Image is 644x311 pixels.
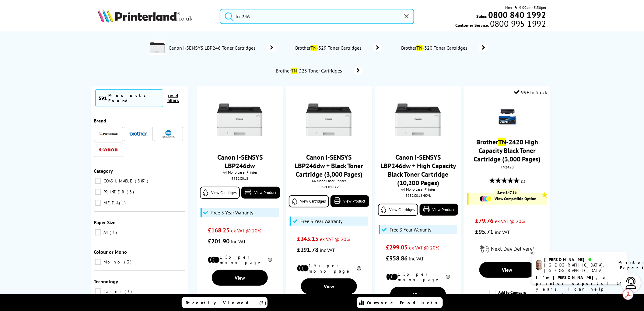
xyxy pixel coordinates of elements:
[129,132,148,136] img: Brother
[413,292,423,298] span: View
[208,237,229,245] span: £201.90
[275,68,345,74] span: Brother -325 Toner Cartridges
[544,257,611,262] div: [PERSON_NAME]
[289,178,369,183] span: A4 Mono Laser Printer
[300,218,342,224] span: Free 3 Year Warranty
[127,189,135,195] span: 3
[401,44,488,52] a: BrotherTN-320 Toner Cartridges
[475,217,493,225] span: £79.76
[301,278,357,294] a: View
[357,297,443,308] a: Compare Products
[331,195,369,207] a: View Product
[108,93,160,104] div: Products Found
[99,132,117,135] img: Printerland
[200,170,280,175] span: A4 Mono Laser Printer
[102,289,124,294] span: Laser
[386,271,450,282] li: 1.5p per mono page
[95,288,101,295] input: Laser 3
[378,187,458,192] span: A4 Mono Laser Printer
[94,219,115,225] span: Paper Size
[231,239,246,245] span: inc VAT
[241,187,280,199] a: View Product
[498,138,506,146] mark: TN
[182,297,268,308] a: Recently Viewed (5)
[502,267,513,273] span: View
[208,226,229,234] span: £168.25
[289,195,329,207] a: View Cartridges
[297,235,319,243] span: £243.15
[491,245,534,252] span: Next Day Delivery*
[95,178,101,184] input: CONSUMABLE 587
[469,165,546,169] div: TN2420
[521,175,525,187] span: (1)
[306,97,352,143] img: Canon-i-SENSYS-LBP246dw-Front-Small.jpg
[625,277,637,289] img: user-headset-light.svg
[110,230,118,235] span: 3
[401,45,470,51] span: Brother -320 Toner Cartridges
[295,45,364,51] span: Brother -329 Toner Cartridges
[235,275,245,281] span: View
[102,189,126,195] span: PRINTER
[217,97,263,143] img: Canon-i-SENSYS-LBP246dw-Front-Small.jpg
[386,243,408,251] span: £299.05
[208,254,272,265] li: 1.5p per mono page
[163,93,183,103] button: reset filters
[320,236,350,242] span: ex VAT @ 20%
[162,130,175,138] img: Konica Minolta
[297,246,319,254] span: £291.78
[295,153,363,178] a: Canon i-SENSYS LBP246dw + Black Toner Cartridge (3,000 Pages)
[544,262,611,273] div: [GEOGRAPHIC_DATA], [GEOGRAPHIC_DATA]
[495,218,525,224] span: ex VAT @ 20%
[217,153,263,170] a: Canon i-SENSYS LBP246dw
[390,287,446,303] a: View
[201,176,278,181] div: 5952C018
[94,249,127,255] span: Colour or Mono
[231,228,261,234] span: ex VAT @ 20%
[380,193,457,198] div: 5952C018HKVL
[472,196,544,202] a: View Compatible Option
[488,9,546,20] b: 0800 840 1992
[102,178,134,184] span: CONSUMABLE
[99,95,107,101] span: 591
[200,187,240,199] a: View Cartridges
[495,189,520,196] div: Save £47.16
[497,106,518,127] img: Brother-TN-2420-Toner-Packaging-New-Small.png
[124,259,133,265] span: 3
[489,290,526,301] label: Add to Compare
[99,148,117,152] img: Canon
[367,300,441,306] span: Compare Products
[409,245,439,251] span: ex VAT @ 20%
[536,260,542,270] img: ashley-livechat.png
[495,196,537,201] span: View Compatible Option
[212,270,268,286] a: View
[119,200,127,206] span: 1
[102,230,109,235] span: A4
[488,12,546,18] a: 0800 840 1992
[98,9,212,24] a: Printerland Logo
[409,256,424,262] span: inc VAT
[324,283,334,289] span: View
[291,68,297,74] mark: TN
[297,263,361,274] li: 1.5p per mono page
[390,227,432,233] span: Free 3 Year Warranty
[536,275,623,304] p: of 14 years! I can help you choose the right product
[320,247,335,253] span: inc VAT
[495,229,510,235] span: inc VAT
[102,259,124,265] span: Mono
[211,210,253,216] span: Free 3 Year Warranty
[275,66,363,75] a: BrotherTN-325 Toner Cartridges
[94,118,106,124] span: Brand
[475,228,493,236] span: £95.71
[95,200,101,206] input: MEDIA 1
[514,89,548,95] div: 99+ In Stock
[168,45,258,51] span: Canon i-SENSYS LBP246 Toner Cartridges
[186,300,267,306] span: Recently Viewed (5)
[474,138,541,163] a: BrotherTN-2420 High Capacity Black Toner Cartridge (3,000 Pages)
[220,9,414,24] input: Search product or brand
[477,13,488,19] span: Sales:
[480,196,492,202] img: Cartridges
[467,240,547,257] div: modal_delivery
[311,45,317,51] mark: TN
[479,262,535,278] a: View
[124,289,133,294] span: 3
